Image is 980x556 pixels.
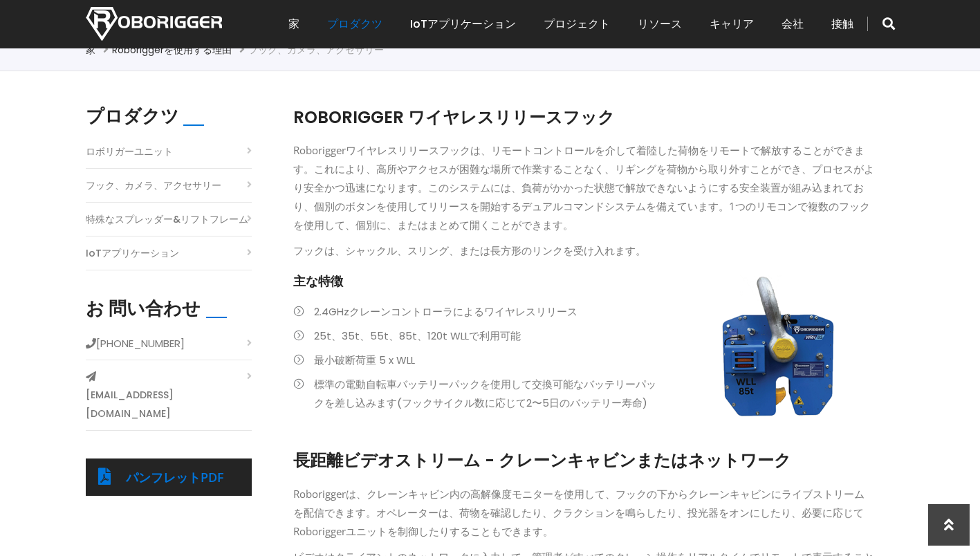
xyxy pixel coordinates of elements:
[293,106,615,129] span: ROBORIGGER ワイヤレスリリースフック
[314,353,415,367] span: 最小破断荷重 5 x WLL
[86,210,248,229] a: 特殊なスプレッダー&リフトフレーム
[86,244,179,263] a: IoTアプリケーション
[710,3,754,46] a: キャリア
[248,41,384,58] li: フック、カメラ、アクセサリー
[288,3,299,46] a: 家
[86,43,95,57] a: 家
[544,3,610,46] a: プロジェクト
[112,43,232,57] a: Roboriggerを使用する理由
[86,7,222,41] img: Nortech
[86,386,252,423] a: [EMAIL_ADDRESS][DOMAIN_NAME]
[86,106,179,127] h2: プロダクツ
[96,336,185,351] font: [PHONE_NUMBER]
[86,176,221,195] a: フック、カメラ、アクセサリー
[86,142,173,161] a: ロボリガーユニット
[293,302,874,321] li: 2.4GHzクレーンコントローラによるワイヤレスリリース
[293,449,874,472] h2: 長距離ビデオストリーム - クレーンキャビンまたはネットワーク
[638,3,682,46] a: リソース
[126,469,224,485] a: パンフレットPDF
[782,3,804,46] a: 会社
[293,241,874,260] p: フックは、シャックル、スリング、または長方形のリンクを受け入れます。
[410,3,516,46] a: IoTアプリケーション
[327,3,382,46] a: プロダクツ
[293,141,874,234] p: Roboriggerワイヤレスリリースフックは、リモートコントロールを介して着陸した荷物をリモートで解放することができます。これにより、高所やアクセスが困難な場所で作業することなく、リギングを荷...
[831,3,853,46] a: 接触
[293,272,874,290] h4: 主な特徴
[293,485,874,541] p: Roboriggerは、クレーンキャビン内の高解像度モニターを使用して、フックの下からクレーンキャビンにライブストリームを配信できます。オペレーターは、荷物を確認したり、クラクションを鳴らしたり...
[293,375,874,412] li: 標準の電動自転車バッテリーパックを使用して交換可能なバッテリーパックを差し込みます(フックサイクル数に応じて2〜5日のバッテリー寿命)
[86,298,201,319] h2: お 問い合わせ
[293,326,874,345] li: 25t、35t、55t、85t、120t WLLで利用可能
